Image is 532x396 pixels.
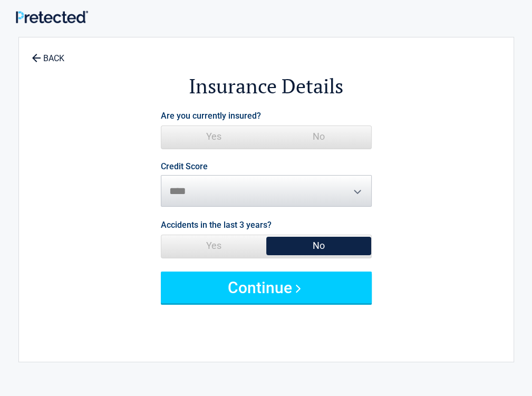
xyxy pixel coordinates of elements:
[161,109,261,123] label: Are you currently insured?
[161,218,272,232] label: Accidents in the last 3 years?
[16,11,88,24] img: Main Logo
[161,235,266,256] span: Yes
[161,162,208,171] label: Credit Score
[161,126,266,147] span: Yes
[30,44,66,63] a: BACK
[161,272,372,303] button: Continue
[266,126,371,147] span: No
[266,235,371,256] span: No
[77,73,456,100] h2: Insurance Details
